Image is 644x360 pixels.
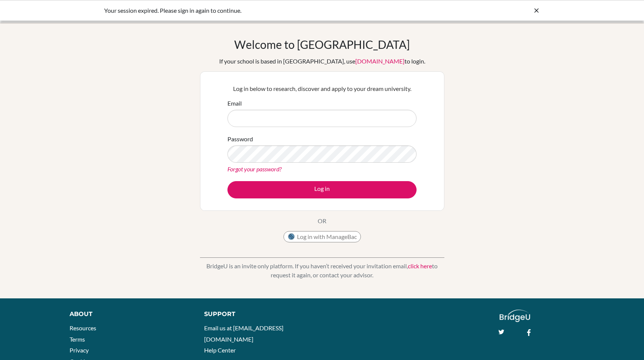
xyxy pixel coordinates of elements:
p: BridgeU is an invite only platform. If you haven’t received your invitation email, to request it ... [200,262,444,280]
img: logo_white@2x-f4f0deed5e89b7ecb1c2cc34c3e3d731f90f0f143d5ea2071677605dd97b5244.png [500,310,530,322]
a: Resources [70,324,96,331]
a: Help Center [204,346,236,354]
p: Log in below to research, discover and apply to your dream university. [227,84,417,93]
a: Email us at [EMAIL_ADDRESS][DOMAIN_NAME] [204,324,283,343]
label: Email [227,99,242,108]
a: Forgot your password? [227,165,282,172]
button: Log in with ManageBac [283,231,361,242]
a: [DOMAIN_NAME] [355,57,405,65]
h1: Welcome to [GEOGRAPHIC_DATA] [234,38,410,51]
p: OR [318,216,326,225]
label: Password [227,135,253,144]
a: Privacy [70,346,89,354]
a: click here [408,262,432,269]
button: Log in [227,181,417,198]
a: Terms [70,336,85,343]
div: About [70,310,187,319]
div: Your session expired. Please sign in again to continue. [104,6,427,15]
div: If your school is based in [GEOGRAPHIC_DATA], use to login. [219,57,425,66]
div: Support [204,310,314,319]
